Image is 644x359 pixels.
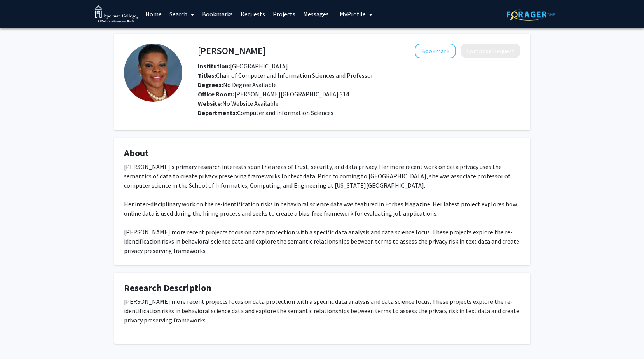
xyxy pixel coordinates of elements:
button: Add Raquel Hill to Bookmarks [415,44,456,58]
b: Institution: [198,62,230,70]
span: My Profile [340,10,366,18]
h4: [PERSON_NAME] [198,44,265,58]
a: Requests [237,0,269,28]
b: Departments: [198,109,237,117]
b: Office Room: [198,90,234,98]
a: Messages [299,0,333,28]
img: Spelman College Logo [95,5,139,23]
b: Degrees: [198,81,223,89]
a: Home [141,0,166,28]
span: No Website Available [198,99,279,107]
h4: About [124,148,520,159]
b: Website: [198,99,222,107]
img: Profile Picture [124,44,182,102]
img: ForagerOne Logo [507,9,555,21]
div: [PERSON_NAME] more recent projects focus on data protection with a specific data analysis and dat... [124,297,520,334]
b: Titles: [198,71,216,79]
a: Bookmarks [198,0,237,28]
a: Search [166,0,198,28]
span: No Degree Available [198,81,277,89]
span: Computer and Information Sciences [237,109,333,117]
div: [PERSON_NAME]‘s primary research interests span the areas of trust, security, and data privacy. H... [124,162,520,255]
button: Compose Request to Raquel Hill [461,44,520,58]
h4: Research Description [124,282,520,294]
a: Projects [269,0,299,28]
span: [GEOGRAPHIC_DATA] [230,62,288,70]
span: [PERSON_NAME][GEOGRAPHIC_DATA] 314 [198,90,349,98]
span: Chair of Computer and Information Sciences and Professor [198,71,373,79]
